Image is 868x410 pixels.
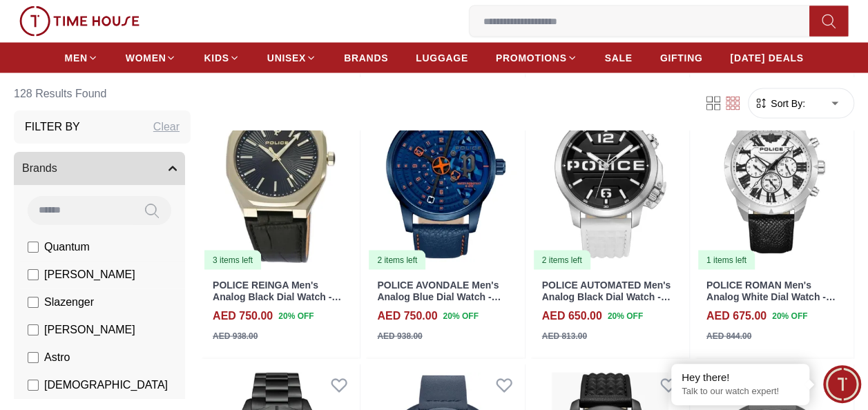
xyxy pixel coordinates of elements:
[65,51,88,65] span: MEN
[366,72,524,271] img: POLICE AVONDALE Men's Analog Blue Dial Watch - PEWJA0022102-WW
[44,377,168,393] span: [DEMOGRAPHIC_DATA]
[267,51,306,65] span: UNISEX
[660,46,703,70] a: GIFTING
[366,72,524,271] a: POLICE AVONDALE Men's Analog Blue Dial Watch - PEWJA0022102-WW2 items left
[605,51,633,65] span: SALE
[213,308,273,324] h4: AED 750.00
[28,297,39,308] input: Slazenger
[730,51,803,65] span: [DATE] DEALS
[28,324,39,335] input: [PERSON_NAME]
[204,46,239,70] a: KIDS
[706,280,836,314] a: POLICE ROMAN Men's Analog White Dial Watch - PEWGF0039301
[706,330,751,342] div: AED 844.00
[531,72,689,271] a: POLICE AUTOMATED Men's Analog Black Dial Watch - PEWJD0021704-WW2 items left
[19,6,139,37] img: ...
[682,371,799,384] div: Hey there!
[344,46,388,70] a: BRANDS
[768,97,805,110] span: Sort By:
[754,97,805,110] button: Sort By:
[28,269,39,280] input: [PERSON_NAME]
[28,380,39,391] input: [DEMOGRAPHIC_DATA]
[44,322,135,338] span: [PERSON_NAME]
[14,152,185,185] button: Brands
[44,266,135,283] span: [PERSON_NAME]
[278,310,314,322] span: 20 % OFF
[25,119,80,135] h3: Filter By
[772,310,807,322] span: 20 % OFF
[542,330,587,342] div: AED 813.00
[542,280,671,314] a: POLICE AUTOMATED Men's Analog Black Dial Watch - PEWJD0021704-WW
[534,251,590,270] div: 2 items left
[344,51,388,65] span: BRANDS
[531,72,689,271] img: POLICE AUTOMATED Men's Analog Black Dial Watch - PEWJD0021704-WW
[204,51,229,65] span: KIDS
[377,330,422,342] div: AED 938.00
[608,310,643,322] span: 20 % OFF
[660,51,703,65] span: GIFTING
[28,242,39,253] input: Quantum
[377,308,437,324] h4: AED 750.00
[695,72,853,271] img: POLICE ROMAN Men's Analog White Dial Watch - PEWGF0039301
[730,46,803,70] a: [DATE] DEALS
[416,51,468,65] span: LUGGAGE
[28,352,39,363] input: Astro
[65,46,98,70] a: MEN
[126,46,177,70] a: WOMEN
[202,72,360,271] a: POLICE REINGA Men's Analog Black Dial Watch - PEWGA0040502-WW3 items left
[213,330,258,342] div: AED 938.00
[14,77,191,110] h6: 128 Results Found
[416,46,468,70] a: LUGGAGE
[153,119,180,135] div: Clear
[369,251,425,270] div: 2 items left
[496,51,567,65] span: PROMOTIONS
[213,280,341,314] a: POLICE REINGA Men's Analog Black Dial Watch - PEWGA0040502-WW
[823,365,861,403] div: Chat Widget
[496,46,577,70] a: PROMOTIONS
[22,160,57,177] span: Brands
[202,72,360,271] img: POLICE REINGA Men's Analog Black Dial Watch - PEWGA0040502-WW
[698,251,755,270] div: 1 items left
[204,251,261,270] div: 3 items left
[44,349,70,366] span: Astro
[443,310,478,322] span: 20 % OFF
[126,51,166,65] span: WOMEN
[706,308,766,324] h4: AED 675.00
[44,239,90,255] span: Quantum
[44,294,94,311] span: Slazenger
[605,46,633,70] a: SALE
[542,308,602,324] h4: AED 650.00
[695,72,853,271] a: POLICE ROMAN Men's Analog White Dial Watch - PEWGF00393011 items left
[267,46,316,70] a: UNISEX
[682,386,799,398] p: Talk to our watch expert!
[377,280,501,314] a: POLICE AVONDALE Men's Analog Blue Dial Watch - PEWJA0022102-WW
